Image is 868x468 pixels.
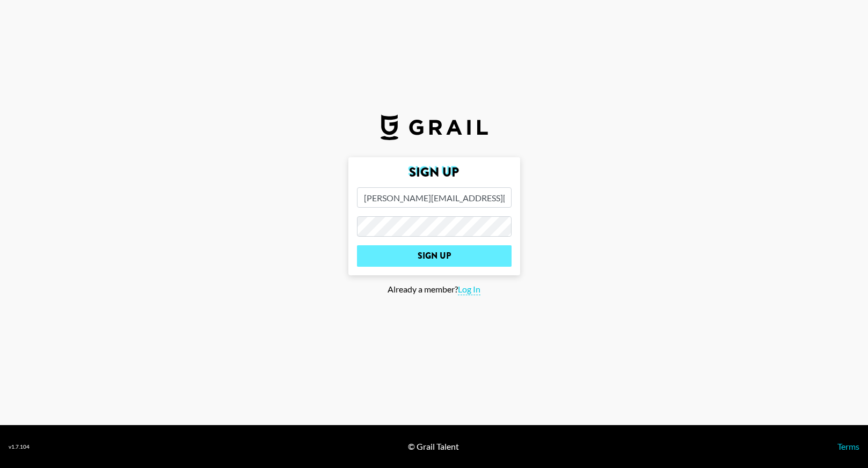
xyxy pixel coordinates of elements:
a: Terms [837,441,859,451]
img: Grail Talent Logo [381,114,488,140]
div: Already a member? [9,284,859,295]
div: © Grail Talent [408,441,459,452]
span: Log In [458,284,480,295]
input: Email [357,187,512,208]
div: v 1.7.104 [9,443,30,450]
input: Sign Up [357,245,512,267]
h2: Sign Up [357,166,512,179]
